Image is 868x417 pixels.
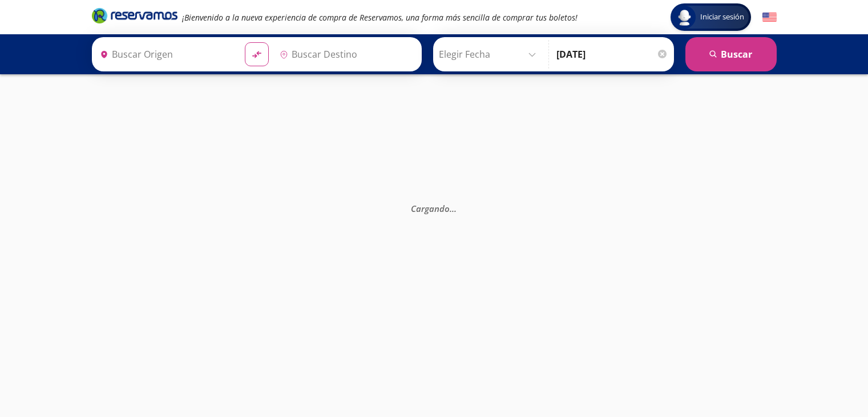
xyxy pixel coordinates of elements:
em: ¡Bienvenido a la nueva experiencia de compra de Reservamos, una forma más sencilla de comprar tus... [182,12,578,23]
i: Brand Logo [92,7,177,24]
input: Elegir Fecha [439,40,541,69]
span: . [450,203,452,214]
em: Cargando [411,203,457,214]
input: Buscar Origen [95,40,236,69]
span: Iniciar sesión [696,11,749,23]
span: . [454,203,457,214]
a: Brand Logo [92,7,177,27]
span: . [452,203,454,214]
button: Buscar [685,37,777,71]
input: Opcional [556,40,668,69]
input: Buscar Destino [275,40,415,69]
button: English [762,10,777,25]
